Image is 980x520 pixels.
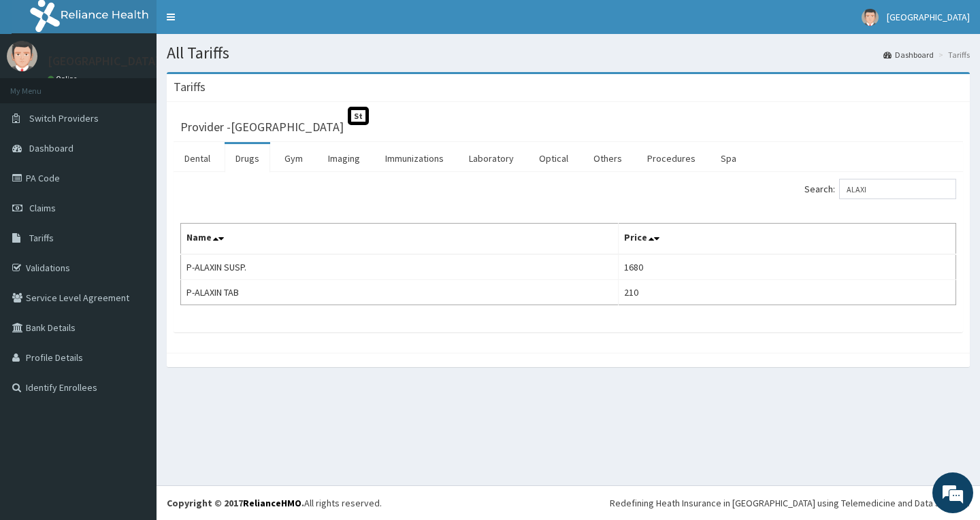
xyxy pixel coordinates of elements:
td: 210 [618,280,955,305]
th: Name [181,224,619,255]
a: Immunizations [374,144,455,173]
strong: Copyright © 2017 . [167,497,304,509]
label: Search: [804,179,956,199]
span: Claims [29,202,56,214]
li: Tariffs [935,49,970,60]
a: RelianceHMO [243,497,301,509]
span: Tariffs [29,232,54,244]
td: P-ALAXIN TAB [181,280,619,305]
span: [GEOGRAPHIC_DATA] [887,11,970,23]
a: Drugs [225,144,270,173]
td: 1680 [618,254,955,280]
a: Dental [174,144,221,173]
a: Dashboard [883,49,934,60]
h3: Provider - [GEOGRAPHIC_DATA] [180,121,344,133]
input: Search: [839,179,956,199]
a: Optical [528,144,579,173]
p: [GEOGRAPHIC_DATA] [48,55,160,67]
a: Others [583,144,633,173]
span: Dashboard [29,142,73,154]
h3: Tariffs [174,81,206,93]
a: Imaging [317,144,371,173]
a: Gym [274,144,314,173]
span: St [348,107,369,125]
img: User Image [7,41,37,71]
a: Laboratory [458,144,525,173]
a: Online [48,74,80,84]
a: Spa [710,144,747,173]
th: Price [618,224,955,255]
h1: All Tariffs [167,44,970,62]
a: Procedures [636,144,706,173]
td: P-ALAXIN SUSP. [181,254,619,280]
footer: All rights reserved. [157,485,980,520]
img: User Image [862,9,879,26]
span: Switch Providers [29,112,99,124]
div: Redefining Heath Insurance in [GEOGRAPHIC_DATA] using Telemedicine and Data Science! [610,496,970,510]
